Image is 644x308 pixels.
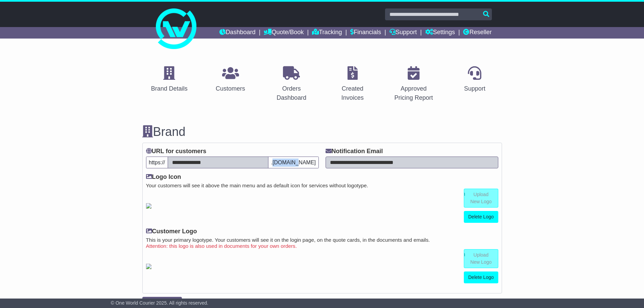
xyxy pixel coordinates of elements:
a: Created Invoices [326,64,380,105]
div: Created Invoices [330,84,376,102]
a: Reseller [463,27,492,39]
span: © One World Courier 2025. All rights reserved. [111,300,209,306]
div: Brand Details [151,84,188,93]
label: Customer Logo [146,228,197,235]
label: URL for customers [146,148,207,155]
div: Support [464,84,485,93]
a: Upload New Logo [464,249,498,268]
a: Tracking [312,27,342,39]
label: Notification Email [326,148,383,155]
img: GetResellerIconLogo [146,203,151,209]
img: GetCustomerLogo [146,264,151,269]
small: Attention: this logo is also used in documents for your own orders. [146,243,498,249]
a: Upload New Logo [464,189,498,208]
small: This is your primary logotype. Your customers will see it on the login page, on the quote cards, ... [146,237,498,243]
a: Orders Dashboard [264,64,319,105]
a: Quote/Book [264,27,304,39]
a: Delete Logo [464,211,498,223]
label: Logo Icon [146,173,181,181]
div: Customers [216,84,245,93]
h3: Brand [142,125,502,139]
a: Support [460,64,490,96]
a: Support [389,27,417,39]
span: https:// [146,157,168,168]
small: Your customers will see it above the main menu and as default icon for services without logotype. [146,183,498,189]
div: Orders Dashboard [269,84,314,102]
a: Settings [425,27,455,39]
a: Financials [350,27,381,39]
span: .[DOMAIN_NAME] [268,157,318,168]
div: Approved Pricing Report [391,84,436,102]
a: Dashboard [219,27,256,39]
a: Delete Logo [464,271,498,283]
a: Approved Pricing Report [386,64,441,105]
